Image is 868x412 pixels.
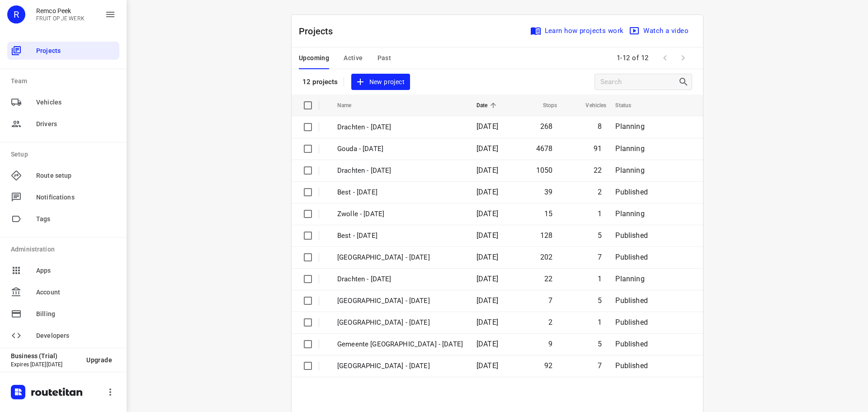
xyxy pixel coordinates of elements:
span: Published [615,231,648,240]
p: Remco Peek [36,7,85,14]
span: Developers [36,331,116,341]
span: Published [615,340,648,348]
span: [DATE] [476,318,498,327]
span: 91 [594,144,602,153]
span: Published [615,318,648,327]
span: 5 [598,231,602,240]
span: 7 [548,296,552,305]
span: Previous Page [656,49,674,67]
p: Setup [11,150,119,159]
span: Projects [36,46,116,56]
span: 5 [598,296,602,305]
span: [DATE] [476,188,498,196]
span: [DATE] [476,275,498,283]
p: Gouda - Monday [337,144,463,154]
p: Zwolle - Thursday [337,252,463,263]
span: 9 [548,340,552,348]
span: New project [357,76,405,88]
span: Upgrade [86,356,112,364]
span: 4678 [536,144,553,153]
span: Planning [615,275,644,283]
span: Upcoming [299,52,329,64]
span: 15 [544,209,552,218]
span: Drivers [36,119,116,129]
span: 92 [544,361,552,370]
span: Planning [615,166,644,175]
span: 1 [598,318,602,327]
p: Business (Trial) [11,352,79,360]
span: Published [615,253,648,261]
p: Drachten - Thursday [337,274,463,284]
span: 8 [598,122,602,131]
span: Published [615,361,648,370]
button: New project [351,74,410,90]
div: Drivers [7,115,119,133]
div: R [7,5,25,24]
span: 22 [594,166,602,175]
span: 268 [540,122,553,131]
span: Past [377,52,392,64]
div: Account [7,283,119,301]
span: Notifications [36,193,116,202]
span: 128 [540,231,553,240]
span: 2 [598,188,602,196]
p: Drachten - Tuesday [337,122,463,133]
p: Administration [11,245,119,254]
div: Vehicles [7,93,119,111]
button: Upgrade [79,352,119,368]
span: [DATE] [476,166,498,175]
p: Best - Friday [337,187,463,198]
span: Billing [36,309,116,319]
div: Projects [7,42,119,60]
span: [DATE] [476,361,498,370]
p: Team [11,76,119,86]
span: Tags [36,214,116,224]
span: [DATE] [476,144,498,153]
span: Published [615,296,648,305]
p: Expires [DATE][DATE] [11,361,79,368]
div: Billing [7,305,119,323]
span: Active [344,52,363,64]
div: Apps [7,261,119,279]
p: Projects [299,24,340,38]
span: 1050 [536,166,553,175]
span: [DATE] [476,340,498,348]
span: 1 [598,275,602,283]
div: Developers [7,327,119,345]
span: Planning [615,122,644,131]
p: Best - Thursday [337,231,463,241]
p: Gemeente Rotterdam - Thursday [337,296,463,306]
div: Route setup [7,166,119,185]
span: 1 [598,209,602,218]
span: Vehicles [36,98,116,107]
span: Route setup [36,171,116,180]
span: Name [337,100,363,111]
span: [DATE] [476,209,498,218]
div: Search [678,76,692,87]
span: 2 [548,318,552,327]
p: Zwolle - Friday [337,209,463,219]
p: FRUIT OP JE WERK [36,15,85,22]
div: Notifications [7,188,119,206]
span: Vehicles [574,100,606,111]
span: 39 [544,188,552,196]
span: Account [36,288,116,297]
span: Next Page [674,49,692,67]
div: Tags [7,210,119,228]
span: Planning [615,209,644,218]
span: [DATE] [476,122,498,131]
span: Published [615,188,648,196]
span: 5 [598,340,602,348]
span: [DATE] [476,231,498,240]
p: Gemeente Rotterdam - Tuesday [337,361,463,371]
span: 202 [540,253,553,261]
span: [DATE] [476,296,498,305]
p: Drachten - [DATE] [337,166,463,176]
span: Stops [531,100,557,111]
span: 22 [544,275,552,283]
p: 12 projects [302,78,338,86]
span: [DATE] [476,253,498,261]
span: Date [476,100,500,111]
span: Status [615,100,643,111]
span: 1-12 of 12 [613,48,652,68]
